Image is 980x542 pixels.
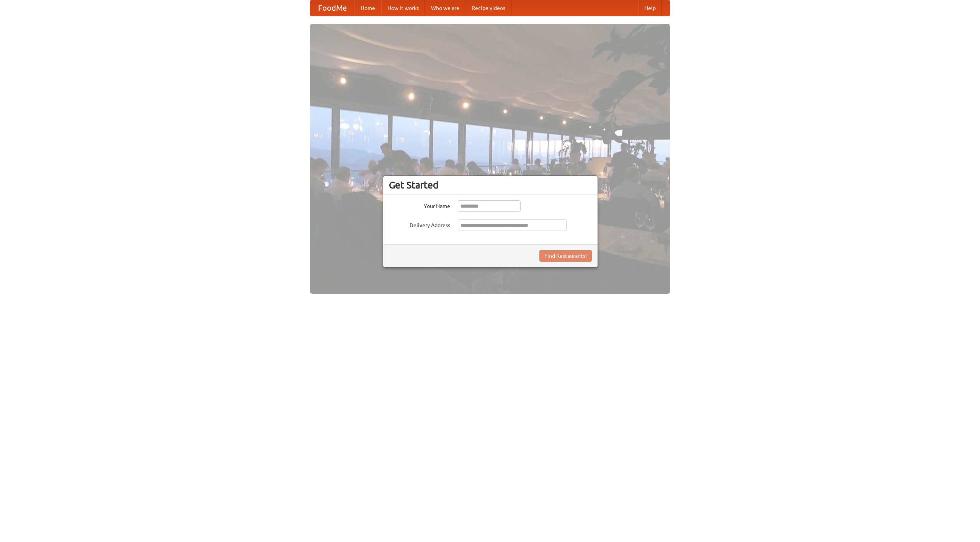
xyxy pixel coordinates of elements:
a: Help [638,0,662,16]
label: Your Name [389,200,450,210]
a: Recipe videos [465,0,511,16]
a: Home [354,0,381,16]
a: Who we are [425,0,465,16]
button: Find Restaurants! [539,250,592,262]
h3: Get Started [389,179,592,191]
label: Delivery Address [389,219,450,229]
a: How it works [381,0,425,16]
a: FoodMe [310,0,354,16]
